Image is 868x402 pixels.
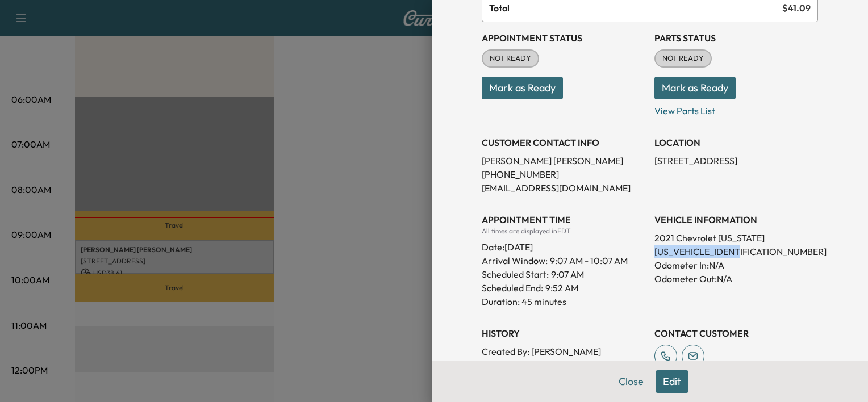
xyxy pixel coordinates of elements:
h3: Parts Status [654,31,818,45]
div: All times are displayed in EDT [482,227,645,236]
p: Created At : [DATE] 11:29:24 AM [482,358,645,372]
h3: VEHICLE INFORMATION [654,213,818,227]
span: $ 41.09 [782,1,811,15]
p: 9:52 AM [545,281,578,295]
p: [PERSON_NAME] [PERSON_NAME] [482,154,645,167]
p: View Parts List [654,99,818,118]
p: [EMAIL_ADDRESS][DOMAIN_NAME] [482,181,645,195]
p: 9:07 AM [551,267,584,281]
p: Scheduled Start: [482,267,549,281]
p: 2021 Chevrolet [US_STATE] [654,231,818,245]
p: Odometer In: N/A [654,258,818,272]
button: Close [611,370,651,393]
div: Date: [DATE] [482,236,645,254]
p: Duration: 45 minutes [482,295,645,308]
p: [STREET_ADDRESS] [654,154,818,167]
p: Odometer Out: N/A [654,272,818,286]
button: Mark as Ready [482,77,563,99]
h3: Appointment Status [482,31,645,45]
p: Arrival Window: [482,254,645,267]
span: NOT READY [483,53,538,64]
h3: APPOINTMENT TIME [482,213,645,227]
button: Mark as Ready [654,77,736,99]
span: Total [489,1,782,15]
h3: CONTACT CUSTOMER [654,326,818,340]
span: NOT READY [656,53,711,64]
p: [PHONE_NUMBER] [482,167,645,181]
p: [US_VEHICLE_IDENTIFICATION_NUMBER] [654,245,818,258]
button: Edit [656,370,688,393]
p: Scheduled End: [482,281,543,295]
span: 9:07 AM - 10:07 AM [550,254,628,267]
p: Created By : [PERSON_NAME] [482,345,645,358]
h3: LOCATION [654,136,818,149]
h3: CUSTOMER CONTACT INFO [482,136,645,149]
h3: History [482,326,645,340]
